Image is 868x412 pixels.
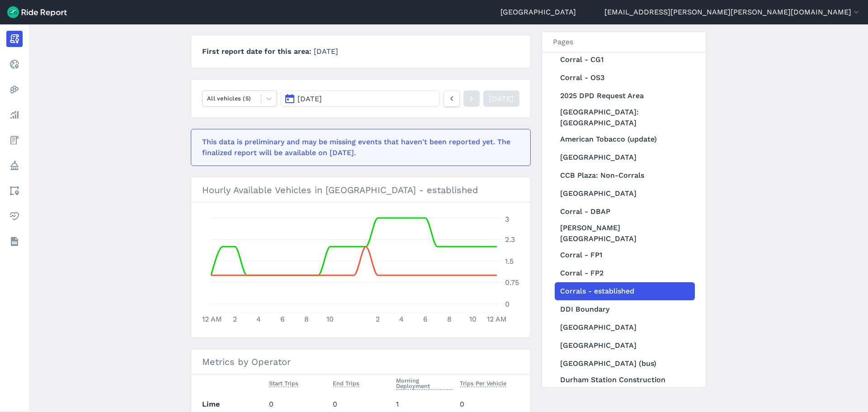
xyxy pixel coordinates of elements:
[314,47,338,56] span: [DATE]
[460,378,506,389] button: Trips Per Vehicle
[555,203,695,221] a: Corral - DBAP
[604,7,861,18] button: [EMAIL_ADDRESS][PERSON_NAME][PERSON_NAME][DOMAIN_NAME]
[555,355,695,373] a: [GEOGRAPHIC_DATA] (bus)
[202,47,314,56] span: First report date for this area
[376,315,380,323] tspan: 2
[7,6,67,18] img: Ride Report
[460,378,506,387] span: Trips Per Vehicle
[555,373,695,398] a: Durham Station Construction (Summer '25)
[555,166,695,185] a: CCB Plaza: Non-Corrals
[281,90,440,107] button: [DATE]
[555,69,695,87] a: Corral - OS3
[505,257,514,265] tspan: 1.5
[555,130,695,148] a: American Tobacco (update)
[505,300,509,308] tspan: 0
[487,315,507,323] tspan: 12 AM
[555,300,695,318] a: DDI Boundary
[447,315,452,323] tspan: 8
[555,336,695,355] a: [GEOGRAPHIC_DATA]
[555,221,695,246] a: [PERSON_NAME][GEOGRAPHIC_DATA]
[304,315,309,323] tspan: 8
[555,148,695,166] a: [GEOGRAPHIC_DATA]
[6,81,23,98] a: Heatmaps
[6,31,23,47] a: Report
[555,246,695,264] a: Corral - FP1
[297,95,322,103] span: [DATE]
[191,349,530,374] h3: Metrics by Operator
[542,32,706,52] h3: Pages
[399,315,404,323] tspan: 4
[423,315,428,323] tspan: 6
[326,315,334,323] tspan: 10
[505,278,519,287] tspan: 0.75
[396,375,452,392] button: Morning Deployment
[555,51,695,69] a: Corral - CG1
[6,157,23,174] a: Policy
[469,315,476,323] tspan: 10
[505,235,515,244] tspan: 2.3
[6,233,23,250] a: Datasets
[6,208,23,224] a: Health
[6,132,23,148] a: Fees
[202,137,514,158] div: This data is preliminary and may be missing events that haven't been reported yet. The finalized ...
[483,90,519,107] a: [DATE]
[6,107,23,123] a: Analyze
[269,378,298,389] button: Start Trips
[256,315,261,323] tspan: 4
[202,315,222,323] tspan: 12 AM
[280,315,285,323] tspan: 6
[191,177,530,203] h3: Hourly Available Vehicles in [GEOGRAPHIC_DATA] - established
[555,318,695,336] a: [GEOGRAPHIC_DATA]
[505,215,509,223] tspan: 3
[333,378,359,389] button: End Trips
[6,183,23,199] a: Areas
[555,105,695,130] a: [GEOGRAPHIC_DATA]: [GEOGRAPHIC_DATA]
[269,378,298,387] span: Start Trips
[233,315,237,323] tspan: 2
[555,185,695,203] a: [GEOGRAPHIC_DATA]
[333,378,359,387] span: End Trips
[6,56,23,72] a: Realtime
[555,282,695,300] a: Corrals - established
[500,7,576,18] a: [GEOGRAPHIC_DATA]
[555,264,695,282] a: Corral - FP2
[396,375,452,390] span: Morning Deployment
[555,87,695,105] a: 2025 DPD Request Area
